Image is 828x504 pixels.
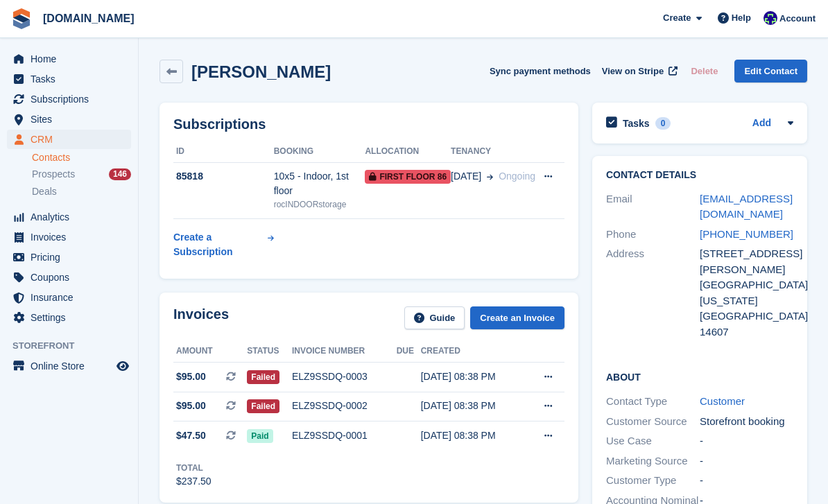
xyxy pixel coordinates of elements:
[606,394,700,410] div: Contact Type
[292,399,397,413] div: ELZ9SSDQ-0002
[764,11,777,25] img: Mike Gruttadaro
[32,151,131,164] a: Contacts
[606,246,700,340] div: Address
[700,395,745,407] a: Customer
[31,207,114,227] span: Analytics
[32,185,57,198] span: Deals
[173,169,274,184] div: 85818
[700,228,793,240] a: [PHONE_NUMBER]
[606,191,700,223] div: Email
[421,340,524,363] th: Created
[490,60,591,82] button: Sync payment methods
[191,62,331,81] h2: [PERSON_NAME]
[700,453,793,469] div: -
[700,309,793,324] div: [GEOGRAPHIC_DATA]
[397,340,421,363] th: Due
[606,170,793,181] h2: Contact Details
[606,453,700,469] div: Marketing Source
[700,293,793,309] div: [US_STATE]
[247,429,273,443] span: Paid
[700,277,793,293] div: [GEOGRAPHIC_DATA]
[37,7,140,30] a: [DOMAIN_NAME]
[12,339,138,353] span: Storefront
[365,170,451,184] span: First Floor 86
[109,168,131,180] div: 146
[173,340,247,363] th: Amount
[176,370,206,384] span: $95.00
[7,356,131,376] a: menu
[31,288,114,307] span: Insurance
[7,207,131,227] a: menu
[247,370,279,384] span: Failed
[173,230,265,259] div: Create a Subscription
[247,340,292,363] th: Status
[173,141,274,163] th: ID
[274,169,365,198] div: 10x5 - Indoor, 1st floor
[7,308,131,327] a: menu
[31,227,114,247] span: Invoices
[606,433,700,449] div: Use Case
[292,340,397,363] th: Invoice number
[7,268,131,287] a: menu
[7,89,131,109] a: menu
[470,306,564,329] a: Create an Invoice
[31,110,114,129] span: Sites
[606,473,700,489] div: Customer Type
[31,130,114,149] span: CRM
[606,227,700,243] div: Phone
[700,473,793,489] div: -
[663,11,691,25] span: Create
[7,49,131,69] a: menu
[292,370,397,384] div: ELZ9SSDQ-0003
[173,306,229,329] h2: Invoices
[32,184,131,199] a: Deals
[31,89,114,109] span: Subscriptions
[7,130,131,149] a: menu
[173,116,564,132] h2: Subscriptions
[7,110,131,129] a: menu
[623,117,650,130] h2: Tasks
[752,116,771,132] a: Add
[421,370,524,384] div: [DATE] 08:38 PM
[700,246,793,277] div: [STREET_ADDRESS][PERSON_NAME]
[176,462,212,474] div: Total
[606,414,700,430] div: Customer Source
[176,474,212,489] div: $237.50
[32,167,131,182] a: Prospects 146
[11,8,32,29] img: stora-icon-8386f47178a22dfd0bd8f6a31ec36ba5ce8667c1dd55bd0f319d3a0aa187defe.svg
[114,358,131,374] a: Preview store
[606,370,793,383] h2: About
[421,428,524,443] div: [DATE] 08:38 PM
[32,168,75,181] span: Prospects
[404,306,465,329] a: Guide
[31,69,114,89] span: Tasks
[700,324,793,340] div: 14607
[685,60,723,82] button: Delete
[421,399,524,413] div: [DATE] 08:38 PM
[499,171,535,182] span: Ongoing
[734,60,807,82] a: Edit Contact
[274,198,365,211] div: rocINDOORstorage
[700,433,793,449] div: -
[451,141,535,163] th: Tenancy
[365,141,451,163] th: Allocation
[7,227,131,247] a: menu
[700,193,793,220] a: [EMAIL_ADDRESS][DOMAIN_NAME]
[779,12,816,26] span: Account
[451,169,481,184] span: [DATE]
[7,288,131,307] a: menu
[31,356,114,376] span: Online Store
[176,428,206,443] span: $47.50
[596,60,680,82] a: View on Stripe
[700,414,793,430] div: Storefront booking
[173,225,274,265] a: Create a Subscription
[31,247,114,267] span: Pricing
[274,141,365,163] th: Booking
[655,117,671,130] div: 0
[31,268,114,287] span: Coupons
[7,247,131,267] a: menu
[176,399,206,413] span: $95.00
[31,49,114,69] span: Home
[292,428,397,443] div: ELZ9SSDQ-0001
[31,308,114,327] span: Settings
